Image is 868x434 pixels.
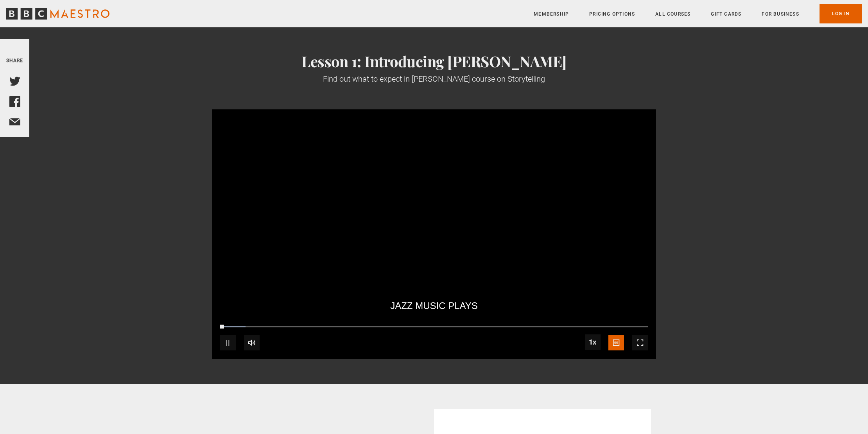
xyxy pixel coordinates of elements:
[220,335,236,350] button: Pause
[212,52,656,70] h2: Lesson 1: Introducing [PERSON_NAME]
[6,8,109,20] svg: BBC Maestro
[820,4,862,23] a: Log In
[711,10,741,18] a: Gift Cards
[762,10,799,18] a: For business
[212,109,656,359] video-js: Video Player
[589,10,635,18] a: Pricing Options
[212,73,656,84] div: Find out what to expect in [PERSON_NAME] course on Storytelling
[585,334,601,350] button: Playback Rate
[655,10,690,18] a: All Courses
[608,335,624,350] button: Captions
[6,58,23,63] span: Share
[534,4,862,23] nav: Primary
[220,326,648,327] div: Progress Bar
[244,335,260,350] button: Mute
[534,10,569,18] a: Membership
[632,335,648,350] button: Fullscreen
